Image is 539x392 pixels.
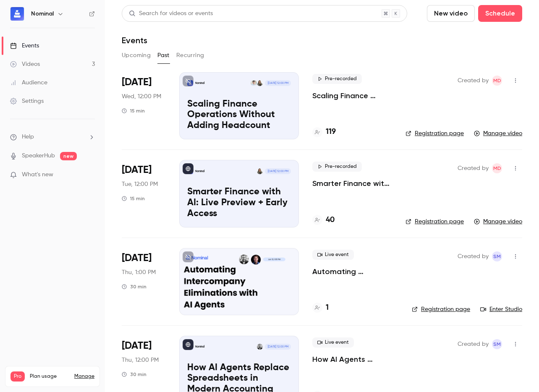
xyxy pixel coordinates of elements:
[10,78,47,87] div: Audience
[326,214,335,226] h4: 40
[30,373,69,380] span: Plan usage
[122,92,161,101] span: Wed, 12:00 PM
[122,35,147,45] h1: Events
[326,302,329,314] h4: 1
[312,178,392,188] a: Smarter Finance with AI: Live Preview + Early Access
[122,72,166,139] div: Sep 10 Wed, 12:00 PM (America/New York)
[312,74,362,84] span: Pre-recorded
[458,163,489,173] span: Created by
[195,169,204,173] p: Nominal
[406,217,464,226] a: Registration page
[312,250,354,260] span: Live event
[22,152,55,160] a: SpeakerHub
[22,133,34,141] span: Help
[312,267,398,277] a: Automating Intercompany Eliminations with AI Agents
[406,129,464,138] a: Registration page
[122,107,145,114] div: 15 min
[474,217,522,226] a: Manage video
[195,345,204,349] p: Nominal
[257,168,263,174] img: Stephanie, Montelius
[326,126,336,138] h4: 119
[179,72,299,139] a: Scaling Finance Operations Without Adding HeadcountNominalStephanie, MonteliusGuy Leibovitz[DATE]...
[122,371,147,378] div: 30 min
[122,251,152,265] span: [DATE]
[10,7,24,21] img: Nominal
[493,339,501,349] span: SM
[60,152,77,160] span: new
[265,344,290,350] span: [DATE] 12:00 PM
[493,251,501,261] span: SM
[122,163,152,177] span: [DATE]
[122,180,158,188] span: Tue, 12:00 PM
[312,302,329,314] a: 1
[176,49,204,62] button: Recurring
[10,60,40,68] div: Videos
[74,373,94,380] a: Manage
[31,10,54,18] h6: Nominal
[122,49,151,62] button: Upcoming
[492,251,502,261] span: Stephanie Montelius
[478,5,522,22] button: Schedule
[427,5,475,22] button: New video
[179,160,299,227] a: Smarter Finance with AI: Live Preview + Early AccessNominalStephanie, Montelius[DATE] 12:00 PMSma...
[85,171,95,179] iframe: Noticeable Trigger
[122,268,156,277] span: Thu, 1:00 PM
[312,162,362,172] span: Pre-recorded
[474,129,522,138] a: Manage video
[122,76,152,89] span: [DATE]
[312,214,335,226] a: 40
[10,371,25,382] span: Pro
[251,80,256,86] img: Guy Leibovitz
[10,42,39,50] div: Events
[157,49,170,62] button: Past
[480,305,522,314] a: Enter Studio
[312,126,336,138] a: 119
[265,80,290,86] span: [DATE] 12:00 PM
[122,160,166,227] div: Jul 15 Tue, 1:00 PM (America/Sao Paulo)
[458,251,489,261] span: Created by
[412,305,470,314] a: Registration page
[492,76,502,86] span: Maria Valentina de Jongh Sierralta
[187,99,291,131] p: Scaling Finance Operations Without Adding Headcount
[257,344,263,350] img: Lee Greene
[122,339,152,353] span: [DATE]
[195,81,204,85] p: Nominal
[257,80,263,86] img: Stephanie, Montelius
[458,76,489,86] span: Created by
[493,76,501,86] span: Md
[122,195,145,202] div: 15 min
[122,356,159,364] span: Thu, 12:00 PM
[458,339,489,349] span: Created by
[22,170,53,179] span: What's new
[312,337,354,348] span: Live event
[493,163,501,173] span: Md
[265,168,290,174] span: [DATE] 12:00 PM
[492,339,502,349] span: Stephanie Montelius
[10,133,95,141] li: help-dropdown-opener
[129,9,213,18] div: Search for videos or events
[10,97,44,105] div: Settings
[312,91,392,101] a: Scaling Finance Operations Without Adding Headcount
[187,187,291,219] p: Smarter Finance with AI: Live Preview + Early Access
[122,248,166,315] div: Jun 12 Thu, 1:00 PM (America/New York)
[312,354,392,364] a: How AI Agents Replace Spreadsheets in Modern Accounting
[122,283,147,290] div: 30 min
[492,163,502,173] span: Maria Valentina de Jongh Sierralta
